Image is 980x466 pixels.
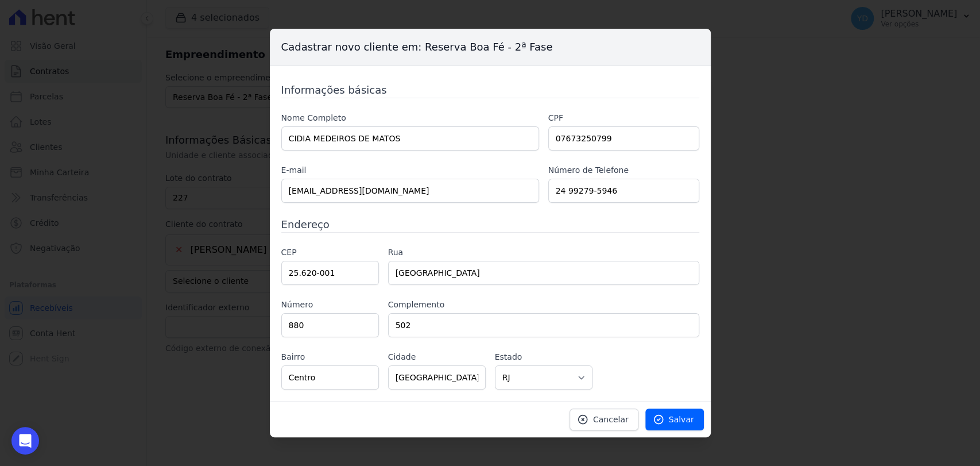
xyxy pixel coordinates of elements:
h3: Cadastrar novo cliente em: Reserva Boa Fé - 2ª Fase [270,29,711,66]
input: 00.000-000 [281,261,379,285]
label: Número de Telefone [548,164,699,176]
a: Salvar [645,409,704,430]
label: Rua [388,247,699,259]
label: E-mail [281,164,539,176]
h3: Endereço [281,217,699,232]
span: Cancelar [593,414,629,425]
span: Salvar [669,414,694,425]
h3: Informações básicas [281,82,699,98]
label: Estado [495,351,592,363]
label: CPF [548,112,699,124]
label: Nome Completo [281,112,539,124]
div: Open Intercom Messenger [11,427,39,455]
label: Cidade [388,351,486,363]
a: Cancelar [570,409,638,430]
label: Bairro [281,351,379,363]
label: Complemento [388,299,699,311]
label: CEP [281,247,379,259]
label: Número [281,299,379,311]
